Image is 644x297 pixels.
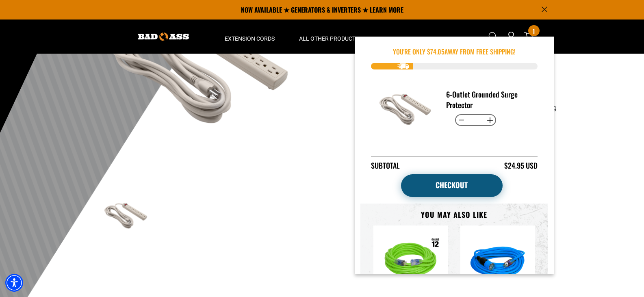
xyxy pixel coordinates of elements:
[380,232,442,294] img: Outdoor Single Lighted Extension Cord
[373,210,535,219] h3: You may also like
[383,35,408,42] span: Apparel
[299,35,359,42] span: All Other Products
[355,37,554,274] div: Item added to your cart
[505,20,518,54] a: Open this option
[287,20,371,54] summary: All Other Products
[371,20,420,54] summary: Apparel
[533,28,535,34] span: 1
[523,32,536,41] a: cart
[212,20,287,54] summary: Extension Cords
[468,113,484,127] input: Quantity for 6-Outlet Grounded Surge Protector
[225,35,275,42] span: Extension Cords
[401,174,503,197] a: Checkout
[430,47,445,56] span: 74.05
[371,47,538,56] p: You're Only $ away from free shipping!
[446,89,531,110] h3: 6-Outlet Grounded Surge Protector
[504,160,538,171] div: $24.95 USD
[377,79,434,137] img: 6-Outlet Grounded Surge Protector
[487,30,500,43] summary: Search
[138,33,189,41] img: Bad Ass Extension Cords
[467,232,529,294] img: blue
[5,274,23,292] div: Accessibility Menu
[371,160,400,171] div: Subtotal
